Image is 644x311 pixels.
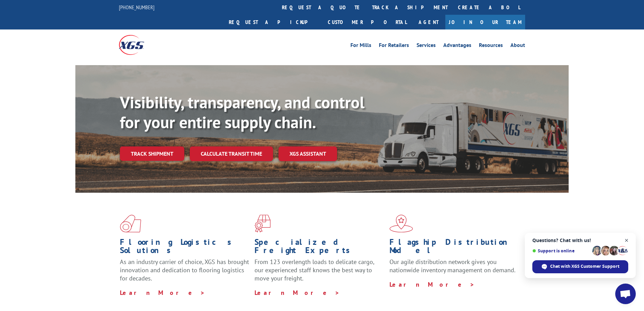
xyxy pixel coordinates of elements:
a: Learn More > [255,289,340,297]
a: [PHONE_NUMBER] [119,4,154,11]
span: Questions? Chat with us! [532,238,628,243]
p: From 123 overlength loads to delicate cargo, our experienced staff knows the best way to move you... [255,258,384,288]
span: Support is online [532,248,590,253]
a: Request a pickup [224,15,323,29]
div: Open chat [615,284,636,304]
img: xgs-icon-total-supply-chain-intelligence-red [120,215,141,232]
a: Agent [412,15,445,29]
a: Learn More > [389,280,475,288]
img: xgs-icon-focused-on-flooring-red [255,215,271,232]
h1: Specialized Freight Experts [255,238,384,258]
span: Chat with XGS Customer Support [550,263,619,270]
span: Our agile distribution network gives you nationwide inventory management on demand. [389,258,516,274]
a: Services [417,43,436,50]
img: xgs-icon-flagship-distribution-model-red [389,215,413,232]
h1: Flagship Distribution Model [389,238,519,258]
h1: Flooring Logistics Solutions [120,238,249,258]
a: For Mills [350,43,371,50]
a: Join Our Team [445,15,525,29]
div: Chat with XGS Customer Support [532,260,628,273]
a: XGS ASSISTANT [278,146,337,161]
a: Calculate transit time [190,146,273,161]
b: Visibility, transparency, and control for your entire supply chain. [120,92,364,133]
a: Customer Portal [323,15,412,29]
a: For Retailers [379,43,409,50]
a: About [510,43,525,50]
a: Track shipment [120,146,184,161]
a: Learn More > [120,289,205,297]
a: Advantages [443,43,471,50]
a: Resources [479,43,503,50]
span: As an industry carrier of choice, XGS has brought innovation and dedication to flooring logistics... [120,258,249,282]
span: Close chat [622,236,631,245]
